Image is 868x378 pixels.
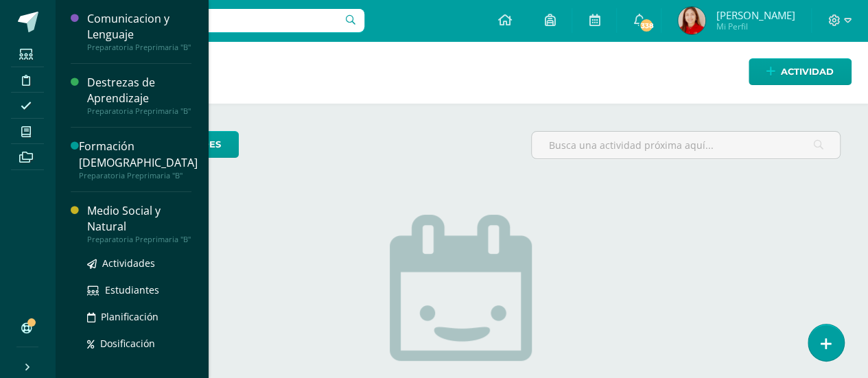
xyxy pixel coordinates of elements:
[781,59,834,84] span: Actividad
[79,171,198,180] div: Preparatoria Preprimaria "B"
[79,139,198,180] a: Formación [DEMOGRAPHIC_DATA]Preparatoria Preprimaria "B"
[87,75,191,116] a: Destrezas de AprendizajePreparatoria Preprimaria "B"
[79,139,198,170] div: Formación [DEMOGRAPHIC_DATA]
[87,11,191,43] div: Comunicacion y Lenguaje
[105,283,159,296] span: Estudiantes
[102,257,155,270] span: Actividades
[716,8,795,22] span: [PERSON_NAME]
[64,9,364,32] input: Busca un usuario...
[87,235,191,244] div: Preparatoria Preprimaria "B"
[87,309,191,324] a: Planificación
[639,18,654,33] span: 338
[87,11,191,52] a: Comunicacion y LenguajePreparatoria Preprimaria "B"
[87,43,191,52] div: Preparatoria Preprimaria "B"
[749,58,852,85] a: Actividad
[87,203,191,244] a: Medio Social y NaturalPreparatoria Preprimaria "B"
[87,203,191,235] div: Medio Social y Natural
[678,7,705,34] img: f6ef89f6e630fc5aca01a047f5a8541d.png
[101,310,159,323] span: Planificación
[100,337,155,350] span: Dosificación
[532,132,840,158] input: Busca una actividad próxima aquí...
[87,75,191,106] div: Destrezas de Aprendizaje
[716,21,795,32] span: Mi Perfil
[87,255,191,271] a: Actividades
[87,335,191,351] a: Dosificación
[71,41,852,104] h1: Actividades
[87,106,191,116] div: Preparatoria Preprimaria "B"
[87,282,191,298] a: Estudiantes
